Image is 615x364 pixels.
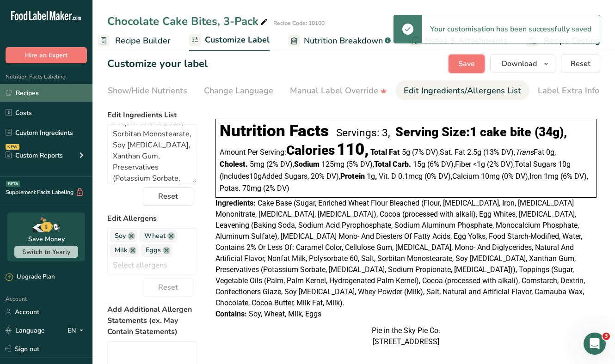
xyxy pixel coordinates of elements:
button: Save [449,55,485,73]
div: Custom Reports [6,151,63,160]
button: Reset [143,187,193,206]
span: 10mg [481,172,500,181]
span: 1g [367,172,375,181]
div: Chocolate Cake Bites, 3-Pack [107,13,270,30]
label: Edit Allergens [107,213,197,224]
span: ‏(2% DV) [487,160,515,169]
span: 1 cake bite (34g) [470,125,564,140]
span: ‏(6% DV) [427,160,455,169]
span: Download [502,58,537,69]
div: Servings: 3, [336,127,390,139]
span: , [307,172,309,181]
span: ( [220,172,222,181]
span: 5mg [250,160,264,169]
span: Cholest. [220,160,248,169]
i: Trans [515,148,534,157]
span: Nutrition Breakdown [304,35,383,47]
span: , [528,172,529,181]
label: Edit Ingredients List [107,109,197,121]
span: 0.1mcg [398,172,423,181]
span: Calcium [452,172,479,181]
button: Reset [143,278,193,297]
span: Wheat [144,231,166,241]
span: , [339,172,340,181]
div: Your customisation has been successfully saved [422,15,600,43]
h1: Customize your label [107,56,208,72]
span: Includes Added Sugars [220,172,309,181]
span: Switch to Yearly [22,248,70,256]
div: Nutrition Facts [220,121,329,140]
span: Sat. Fat [440,148,465,157]
span: Fiber [455,160,471,169]
button: Download [490,55,555,73]
span: 70mg [242,184,261,193]
span: Potas. [220,184,240,193]
span: 15g [413,160,425,169]
span: Soy, Wheat, Milk, Eggs [249,309,321,318]
div: Upgrade Plan [6,273,55,282]
div: Change Language [204,85,273,97]
span: Total Carb. [374,160,411,169]
span: ‏(2% DV) [266,160,294,169]
div: Show/Hide Nutrients [108,85,187,97]
span: Iron [529,172,542,181]
a: Nutrition Breakdown [288,30,391,51]
input: Select allergens [108,258,197,273]
span: Vit. D [379,172,396,181]
span: , [451,172,452,181]
label: Add Additional Allergen Statements (ex. May Contain Statements) [107,304,197,337]
span: Contains: [215,309,247,318]
span: 5g [402,148,410,157]
div: Manual Label Override [290,85,387,97]
span: 1mg [544,172,559,181]
div: BETA [6,181,20,187]
span: , [513,160,515,169]
span: , [293,160,294,169]
span: 125mg [321,160,344,169]
button: Switch to Yearly [14,246,78,258]
div: Edit Ingredients/Allergens List [404,85,521,97]
a: Language [6,322,45,339]
span: Customize Label [205,34,270,46]
span: Calories [286,143,335,158]
span: , [438,148,440,157]
span: 10g [249,172,262,181]
span: <1g [473,160,485,169]
div: Label Extra Info [538,85,599,97]
span: Milk [115,245,127,255]
span: ‏20% DV) [311,172,340,181]
span: ‏(0% DV) [502,172,529,181]
div: NEW [6,144,19,150]
button: Hire an Expert [6,47,87,63]
span: 2.5g [467,148,481,157]
span: , [373,160,374,169]
span: , [454,160,455,169]
button: Reset [561,55,600,73]
span: Reset [571,58,590,69]
span: , [375,172,377,181]
a: Customize Label [189,30,270,52]
span: Recipe Builder [115,35,171,47]
div: EN [68,325,87,336]
span: 10g [558,160,571,169]
div: Save Money [28,234,65,244]
span: , [587,172,588,181]
span: ‏(5% DV) [346,160,374,169]
span: , [514,148,515,157]
span: Soy [115,231,126,241]
span: 0g [546,148,554,157]
span: ‏(0% DV) [424,172,452,181]
span: 110, [337,140,369,159]
span: Eggs [146,245,161,255]
span: Sodium [294,160,320,169]
span: ‏(2% DV) [263,184,289,193]
span: Save [458,58,475,69]
span: Total Sugars [515,160,556,169]
span: ‏(6% DV) [560,172,588,181]
div: Serving Size: , [395,125,567,140]
div: Amount Per Serving: [220,145,369,158]
div: Pie in the Sky Pie Co. [STREET_ADDRESS] [215,325,597,347]
span: , [554,148,556,157]
span: Reset [158,282,178,293]
span: 3 [603,333,610,340]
